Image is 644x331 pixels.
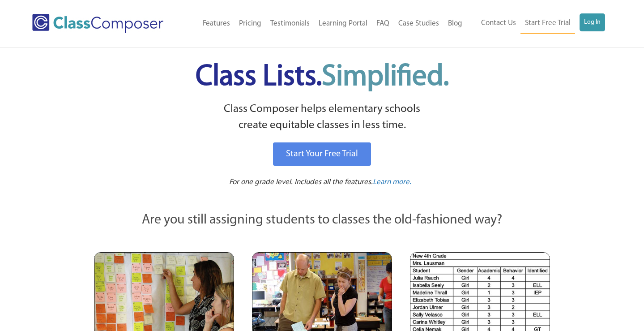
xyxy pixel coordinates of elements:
[477,13,520,33] a: Contact Us
[286,150,358,159] span: Start Your Free Trial
[196,63,449,92] span: Class Lists.
[184,14,467,34] nav: Header Menu
[93,101,552,134] p: Class Composer helps elementary schools create equitable classes in less time.
[32,14,163,33] img: Class Composer
[373,177,411,188] a: Learn more.
[273,142,371,166] a: Start Your Free Trial
[229,178,373,186] span: For one grade level. Includes all the features.
[314,14,372,34] a: Learning Portal
[373,178,411,186] span: Learn more.
[394,14,444,34] a: Case Studies
[444,14,467,34] a: Blog
[372,14,394,34] a: FAQ
[198,14,235,34] a: Features
[580,13,605,31] a: Log In
[467,13,605,34] nav: Header Menu
[94,211,550,230] p: Are you still assigning students to classes the old-fashioned way?
[322,63,449,92] span: Simplified.
[520,13,575,34] a: Start Free Trial
[235,14,266,34] a: Pricing
[266,14,314,34] a: Testimonials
